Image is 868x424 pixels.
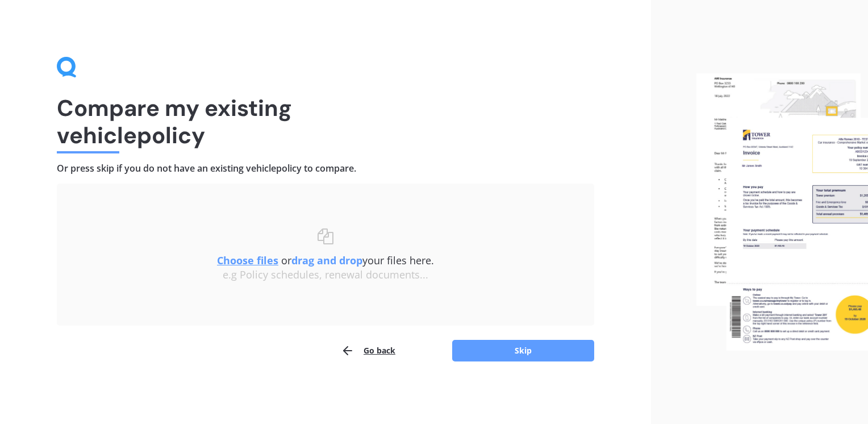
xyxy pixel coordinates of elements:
h4: Or press skip if you do not have an existing vehicle policy to compare. [57,163,594,174]
button: Skip [452,340,594,361]
b: drag and drop [291,253,362,267]
img: files.webp [696,73,868,351]
h1: Compare my existing vehicle policy [57,94,594,149]
div: e.g Policy schedules, renewal documents... [80,269,571,281]
button: Go back [341,339,395,362]
span: or your files here. [217,253,434,267]
u: Choose files [217,253,278,267]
